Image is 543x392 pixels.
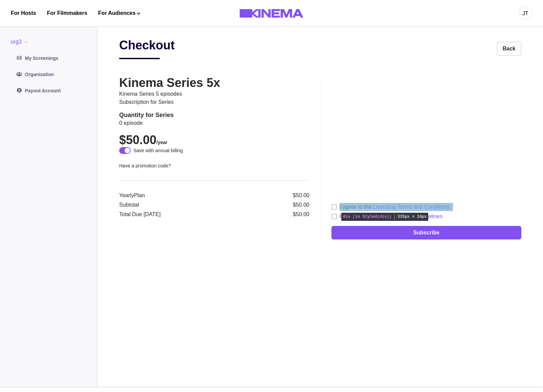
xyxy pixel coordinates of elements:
[119,98,309,106] p: Subscription for
[119,119,309,127] p: 0 episode
[47,9,87,17] a: For Filmmakers
[156,140,168,145] span: /year
[497,42,521,55] a: Back
[133,147,183,154] p: Save with annual billing
[119,90,309,98] p: Kinema Series 5 episodes
[215,210,309,218] p: $50.00
[119,210,214,218] p: Total Due [DATE]
[11,84,86,97] a: Payout Account
[158,99,174,105] span: series
[119,112,309,119] h2: Quantity for Series
[215,201,309,209] p: $50.00
[119,201,214,209] p: Subtotal
[331,226,521,239] button: Subscribe
[119,38,175,59] h2: Checkout
[119,162,309,169] p: Have a promotion code?
[98,9,140,17] button: For Audiences
[11,9,36,17] a: For Hosts
[11,38,31,46] button: org3
[340,212,442,221] div: I agree to the
[215,191,309,200] p: $50.00
[340,203,450,211] div: I agree to the
[330,74,523,199] iframe: Secure payment input frame
[119,191,214,200] p: Yearly Plan
[11,68,86,81] a: Organization
[373,204,450,210] a: Licensing Terms and Conditions
[119,133,309,147] h2: $50.00
[119,75,309,90] h2: Kinema Series 5x
[11,51,86,65] a: My Screenings
[373,213,442,219] a: User and Content Guidelines
[522,9,528,18] div: JT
